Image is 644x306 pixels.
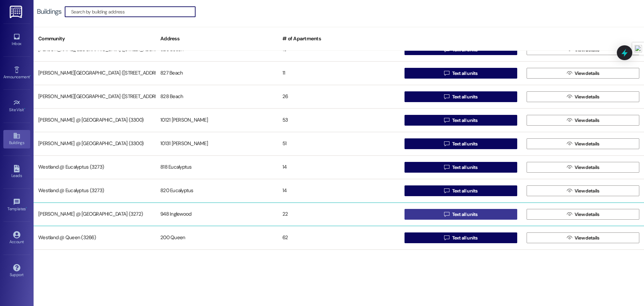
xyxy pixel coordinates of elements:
span: View details [575,140,599,147]
span: Text all units [452,117,478,124]
i:  [444,71,449,76]
div: 22 [278,208,400,221]
span: View details [575,93,599,100]
span: Text all units [452,234,478,242]
span: Text all units [452,93,478,100]
div: 948 Inglewood [156,208,278,221]
button: View details [527,68,639,79]
button: View details [527,138,639,149]
a: Buildings [3,130,30,148]
button: Text all units [405,209,517,220]
span: View details [575,211,599,218]
div: Community [34,31,156,47]
span: View details [575,70,599,77]
a: Leads [3,163,30,181]
div: [PERSON_NAME] @ [GEOGRAPHIC_DATA] (3300) [34,137,156,150]
div: Westland @ Queen (3266) [34,231,156,245]
button: View details [527,91,639,102]
input: Search by building address [71,7,195,16]
button: Text all units [405,115,517,126]
i:  [444,94,449,99]
div: 10131 [PERSON_NAME] [156,137,278,150]
div: 62 [278,231,400,245]
a: Account [3,229,30,247]
span: Text all units [452,187,478,194]
button: View details [527,209,639,220]
i:  [567,141,572,146]
div: [PERSON_NAME][GEOGRAPHIC_DATA] ([STREET_ADDRESS]) (3275) [34,67,156,80]
span: • [24,106,25,111]
i:  [444,212,449,217]
div: 820 Eucalyptus [156,184,278,198]
div: Buildings [37,8,61,15]
div: 818 Eucalyptus [156,161,278,174]
i:  [567,118,572,123]
div: # of Apartments [278,31,400,47]
span: Text all units [452,140,478,147]
div: [PERSON_NAME] @ [GEOGRAPHIC_DATA] (3300) [34,114,156,127]
div: 827 Beach [156,67,278,80]
span: Text all units [452,211,478,218]
i:  [444,141,449,146]
button: Text all units [405,68,517,79]
div: 26 [278,90,400,103]
span: View details [575,234,599,242]
span: Text all units [452,70,478,77]
i:  [444,118,449,123]
img: ResiDesk Logo [10,6,23,18]
a: Site Visit • [3,97,30,115]
i:  [444,188,449,193]
div: 51 [278,137,400,150]
button: View details [527,232,639,243]
span: Text all units [452,164,478,171]
i:  [444,235,449,241]
button: View details [527,115,639,126]
i:  [567,188,572,193]
button: View details [527,185,639,196]
span: • [26,206,27,210]
div: Westland @ Eucalyptus (3273) [34,161,156,174]
a: Support [3,262,30,280]
i:  [567,212,572,217]
button: Text all units [405,232,517,243]
i:  [444,165,449,170]
i:  [567,94,572,99]
div: 200 Queen [156,231,278,245]
div: Westland @ Eucalyptus (3273) [34,184,156,198]
button: View details [527,162,639,173]
button: Text all units [405,162,517,173]
button: Text all units [405,185,517,196]
div: 14 [278,184,400,198]
div: Address [156,31,278,47]
div: 11 [278,67,400,80]
span: View details [575,164,599,171]
button: Text all units [405,91,517,102]
i:  [567,71,572,76]
button: Text all units [405,138,517,149]
div: [PERSON_NAME][GEOGRAPHIC_DATA] ([STREET_ADDRESS]) (3280) [34,90,156,103]
div: 828 Beach [156,90,278,103]
span: View details [575,187,599,194]
div: [PERSON_NAME] @ [GEOGRAPHIC_DATA] (3272) [34,208,156,221]
a: Inbox [3,31,30,49]
span: View details [575,117,599,124]
div: 14 [278,161,400,174]
span: • [30,74,31,78]
i:  [567,165,572,170]
a: Templates • [3,196,30,214]
i:  [567,235,572,241]
div: 53 [278,114,400,127]
div: 10121 [PERSON_NAME] [156,114,278,127]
